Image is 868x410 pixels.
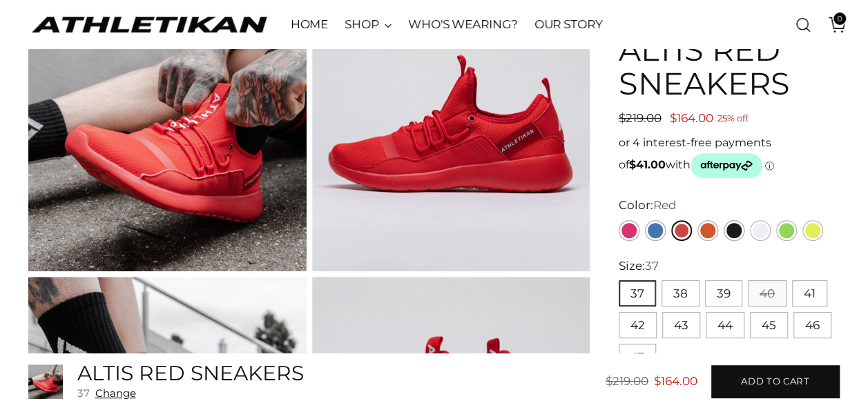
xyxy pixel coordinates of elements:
[662,312,700,338] button: 43
[645,220,666,241] a: Blue
[28,364,63,399] img: ALTIS Red Sneakers
[792,280,827,306] button: 41
[654,374,697,388] span: $164.00
[711,365,840,398] button: Add to cart
[619,280,656,306] button: 37
[345,10,392,40] a: SHOP
[671,220,692,241] a: Red
[619,33,840,101] h1: ALTIS Red Sneakers
[534,10,603,40] a: OUR STORY
[619,344,656,370] button: 47
[697,220,718,241] a: Orange
[95,387,135,400] button: Change
[619,197,677,214] label: Color:
[705,280,742,306] button: 39
[619,312,657,338] button: 42
[741,375,809,388] span: Add to cart
[77,387,89,400] span: 37
[645,259,659,273] span: 37
[662,280,700,306] button: 38
[77,362,303,384] h5: ALTIS Red Sneakers
[717,110,748,128] span: 25% off
[408,10,518,40] a: WHO'S WEARING?
[750,220,771,241] a: White
[670,111,713,125] span: $164.00
[818,11,846,39] a: Open cart modal
[724,220,744,241] a: Black
[793,312,831,338] button: 46
[290,10,328,40] a: HOME
[789,11,817,39] a: Open search modal
[653,198,677,212] span: Red
[750,312,788,338] button: 45
[833,12,846,25] span: 0
[706,312,744,338] button: 44
[776,220,797,241] a: Green
[748,280,787,306] button: 40
[619,257,659,275] label: Size:
[619,220,639,241] a: Pink
[606,374,648,388] span: $219.00
[28,14,270,35] a: ATHLETIKAN
[802,220,823,241] a: Yellow
[619,111,662,125] span: $219.00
